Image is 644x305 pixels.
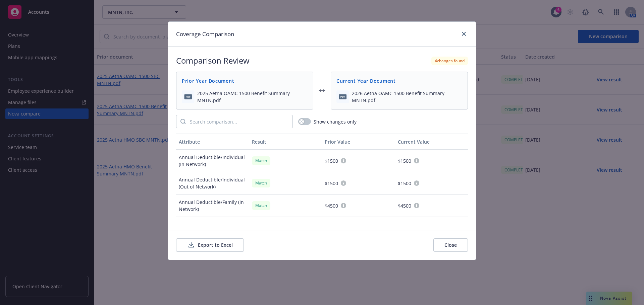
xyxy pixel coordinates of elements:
[176,172,249,195] div: Annual Deductible/Individual (Out of Network)
[398,202,411,209] span: $4500
[252,138,320,145] div: Result
[186,115,292,128] input: Search comparison...
[179,138,247,145] div: Attribute
[197,90,308,104] span: 2025 Aetna OAMC 1500 Benefit Summary MNTN.pdf
[182,77,308,84] span: Prior Year Document
[325,202,338,209] span: $4500
[433,238,468,252] button: Close
[252,156,270,165] div: Match
[176,55,250,66] h2: Comparison Review
[176,238,244,252] button: Export to Excel
[398,138,466,145] div: Current Value
[176,217,249,239] div: Annual Deductible/Family (Out of Network)
[431,57,468,65] div: 4 changes found
[398,180,411,187] span: $1500
[252,179,270,187] div: Match
[336,77,462,84] span: Current Year Document
[249,134,322,150] button: Result
[325,180,338,187] span: $1500
[176,134,249,150] button: Attribute
[325,157,338,164] span: $1500
[460,30,468,38] a: close
[176,195,249,217] div: Annual Deductible/Family (In Network)
[395,134,468,150] button: Current Value
[180,119,186,124] svg: Search
[176,30,234,39] h1: Coverage Comparison
[325,138,392,145] div: Prior Value
[314,118,357,125] span: Show changes only
[176,150,249,172] div: Annual Deductible/Individual (In Network)
[398,157,411,164] span: $1500
[252,201,270,210] div: Match
[322,134,395,150] button: Prior Value
[352,90,462,104] span: 2026 Aetna OAMC 1500 Benefit Summary MNTN.pdf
